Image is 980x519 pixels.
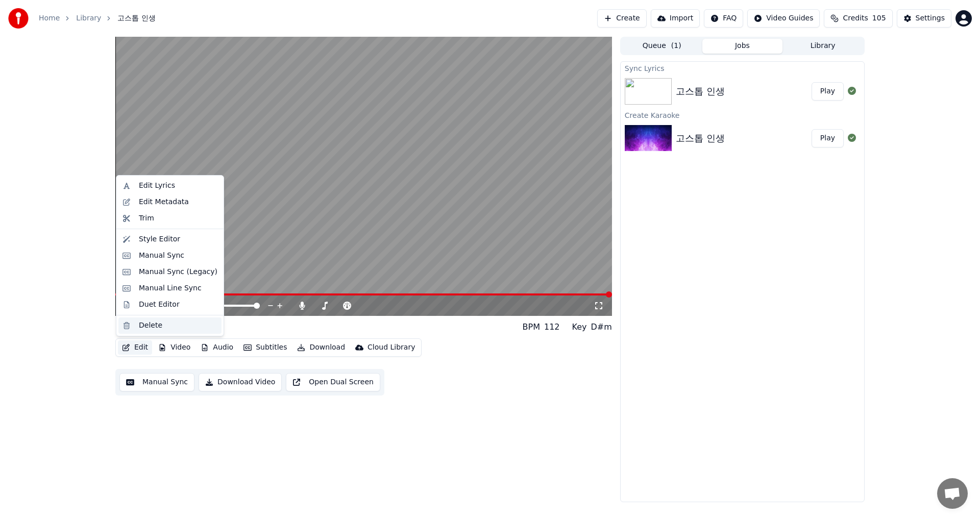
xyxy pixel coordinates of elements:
span: 고스톱 인생 [117,13,155,23]
div: 고스톱 인생 [676,84,725,98]
div: 고스톱 인생 [115,320,169,334]
div: Manual Sync [139,251,184,261]
div: Trim [139,213,154,224]
div: 112 [544,321,560,333]
div: Duet Editor [139,300,180,310]
button: Audio [197,340,237,355]
div: 채팅 열기 [937,478,968,509]
button: Credits105 [824,9,892,28]
button: Download Video [199,373,282,391]
button: Video Guides [747,9,820,28]
button: Import [651,9,700,28]
button: Open Dual Screen [286,373,380,391]
div: Create Karaoke [621,109,864,121]
button: Jobs [702,39,783,54]
button: Manual Sync [119,373,194,391]
div: Sync Lyrics [621,62,864,74]
div: Settings [916,13,945,23]
a: Library [76,13,101,23]
button: FAQ [704,9,743,28]
button: Download [293,340,349,355]
div: Manual Sync (Legacy) [139,267,217,277]
span: ( 1 ) [671,41,681,51]
div: D#m [591,321,612,333]
div: Manual Line Sync [139,283,202,293]
div: Edit Lyrics [139,181,175,191]
img: youka [8,8,29,29]
nav: breadcrumb [39,13,156,23]
div: BPM [523,321,540,333]
div: Delete [139,320,162,331]
div: Cloud Library [367,342,415,353]
button: Settings [897,9,951,28]
button: Queue [622,39,702,54]
button: Subtitles [239,340,291,355]
button: Edit [118,340,152,355]
button: Play [812,129,844,147]
button: Create [597,9,647,28]
a: Home [39,13,60,23]
div: Key [572,321,587,333]
button: Library [782,39,863,54]
div: Style Editor [139,234,180,244]
span: Credits [843,13,868,23]
button: Video [154,340,194,355]
span: 105 [872,13,886,23]
div: Edit Metadata [139,197,189,207]
div: 고스톱 인생 [676,131,725,145]
button: Play [812,82,844,101]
